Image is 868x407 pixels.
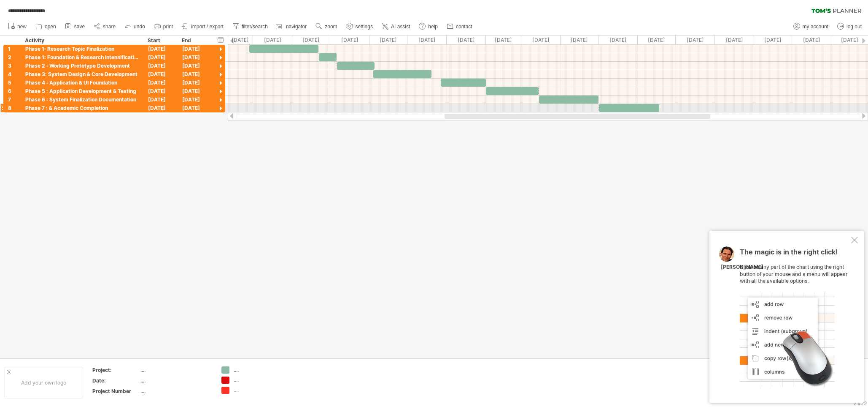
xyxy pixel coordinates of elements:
span: filter/search [242,24,268,30]
div: Project Number [92,388,139,395]
div: October 2025 [330,36,369,44]
a: log out [835,21,864,32]
div: [DATE] [144,45,178,53]
div: 4 [8,70,21,78]
a: navigator [275,21,309,32]
div: Phase 1: Research Topic Finalization [25,45,139,53]
div: Phase 5 : Application Development & Testing [25,87,139,95]
div: September 2026 [754,36,792,44]
a: zoom [313,21,340,32]
div: .... [140,388,211,395]
a: settings [344,21,375,32]
span: print [163,24,173,30]
div: Start [148,36,173,45]
div: [DATE] [144,104,178,112]
span: open [45,24,56,30]
div: March 2026 [521,36,561,44]
div: Click on any part of the chart using the right button of your mouse and a menu will appear with a... [740,249,849,387]
div: December 2025 [407,36,447,44]
div: January 2026 [447,36,486,44]
div: [DATE] [178,70,212,78]
span: contact [456,24,472,30]
div: End [182,36,207,45]
div: [DATE] [178,53,212,61]
a: undo [122,21,148,32]
span: settings [356,24,373,30]
div: [DATE] [144,70,178,78]
div: 1 [8,45,21,53]
div: Project: [92,366,139,374]
div: [PERSON_NAME] [721,264,763,271]
div: .... [234,377,280,384]
div: [DATE] [178,62,212,70]
span: save [74,24,85,30]
span: help [428,24,438,30]
div: .... [234,387,280,394]
span: new [17,24,27,30]
span: navigator [286,24,307,30]
div: [DATE] [178,96,212,104]
div: .... [140,366,211,374]
a: AI assist [380,21,412,32]
span: import / export [191,24,224,30]
div: Activity [25,36,139,45]
div: [DATE] [144,96,178,104]
span: zoom [325,24,337,30]
div: 6 [8,87,21,95]
div: July 2026 [676,36,715,44]
span: my account [803,24,828,30]
div: [DATE] [178,79,212,87]
div: 5 [8,79,21,87]
a: share [92,21,118,32]
div: [DATE] [178,45,212,53]
div: November 2025 [369,36,407,44]
a: open [33,21,59,32]
div: [DATE] [144,53,178,61]
div: Phase 7 : & Academic Completion [25,104,139,112]
a: filter/search [230,21,270,32]
div: 3 [8,62,21,70]
span: The magic is in the right click! [740,248,838,260]
div: [DATE] [144,79,178,87]
div: 7 [8,96,21,104]
div: Phase 4 : Application & UI Foundation [25,79,139,87]
div: September 2025 [292,36,330,44]
div: April 2026 [561,36,598,44]
div: Phase 1: Foundation & Research Intensification [25,53,139,61]
a: print [152,21,175,32]
span: AI assist [391,24,410,30]
div: July 2025 [214,36,253,44]
div: Add your own logo [4,367,83,399]
div: [DATE] [178,87,212,95]
span: log out [846,24,862,30]
a: import / export [180,21,226,32]
a: my account [791,21,831,32]
div: .... [234,366,280,374]
div: October 2026 [792,36,831,44]
div: Date: [92,377,139,384]
div: Phase 6 : System Finalization Documentation [25,96,139,104]
a: help [417,21,440,32]
div: 2 [8,53,21,61]
div: [DATE] [178,104,212,112]
div: Phase 2 : Working Prototype Development [25,62,139,70]
div: August 2026 [715,36,754,44]
div: .... [140,377,211,384]
div: Phase 3: System Design & Core Development [25,70,139,78]
a: contact [445,21,475,32]
div: 8 [8,104,21,112]
a: save [63,21,87,32]
div: August 2025 [253,36,292,44]
a: new [6,21,29,32]
div: [DATE] [144,62,178,70]
span: share [103,24,116,30]
div: v 422 [853,400,867,407]
span: undo [134,24,145,30]
div: June 2026 [638,36,676,44]
div: [DATE] [144,87,178,95]
div: February 2026 [486,36,521,44]
div: May 2026 [598,36,638,44]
